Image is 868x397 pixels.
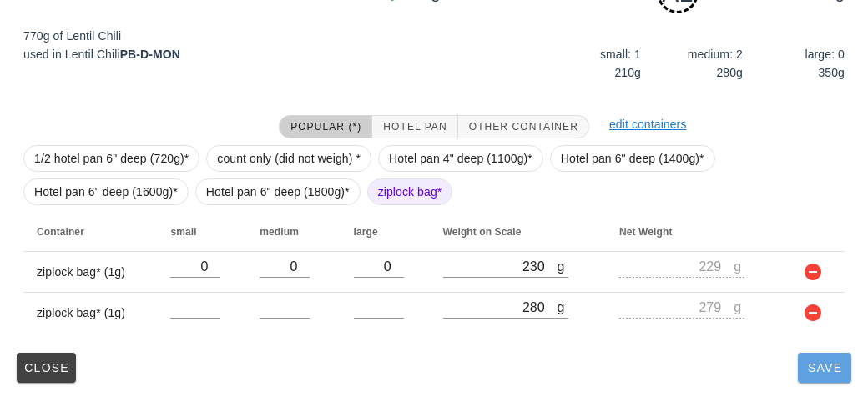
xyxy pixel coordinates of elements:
[458,115,589,138] button: Other Container
[37,226,84,238] span: Container
[206,179,350,204] span: Hotel pan 6" deep (1800g)*
[783,212,845,252] th: Not sorted. Activate to sort ascending.
[644,42,746,85] div: medium: 2 280g
[23,212,157,252] th: Container: Not sorted. Activate to sort ascending.
[23,293,157,333] td: ziplock bag* (1g)
[609,118,687,131] a: edit containers
[217,146,361,171] span: count only (did not weigh) *
[558,255,568,277] div: g
[734,296,744,318] div: g
[13,17,434,98] div: 770g of Lentil Chili used in Lentil Chili
[443,226,522,238] span: Weight on Scale
[468,121,578,133] span: Other Container
[341,212,430,252] th: large: Not sorted. Activate to sort ascending.
[23,252,157,293] td: ziplock bag* (1g)
[542,42,644,85] div: small: 1 210g
[430,212,607,252] th: Weight on Scale: Not sorted. Activate to sort ascending.
[561,146,704,171] span: Hotel pan 6" deep (1400g)*
[805,361,845,374] span: Save
[17,353,76,383] button: Close
[389,146,532,171] span: Hotel pan 4" deep (1100g)*
[372,115,457,138] button: Hotel Pan
[120,48,180,61] strong: PB-D-MON
[34,179,178,204] span: Hotel pan 6" deep (1600g)*
[606,212,783,252] th: Net Weight: Not sorted. Activate to sort ascending.
[619,226,672,238] span: Net Weight
[290,121,361,133] span: Popular (*)
[246,212,340,252] th: medium: Not sorted. Activate to sort ascending.
[23,361,69,374] span: Close
[798,353,851,383] button: Save
[34,146,189,171] span: 1/2 hotel pan 6" deep (720g)*
[378,179,442,204] span: ziplock bag*
[734,255,744,277] div: g
[170,226,196,238] span: small
[354,226,378,238] span: large
[157,212,246,252] th: small: Not sorted. Activate to sort ascending.
[279,115,372,138] button: Popular (*)
[558,296,568,318] div: g
[382,121,447,133] span: Hotel Pan
[746,42,848,85] div: large: 0 350g
[260,226,299,238] span: medium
